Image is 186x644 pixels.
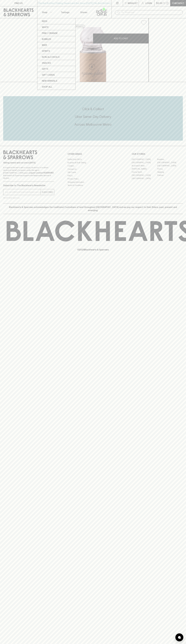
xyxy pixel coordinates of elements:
a: Non Alcoholic [37,54,75,60]
a: SHOP ALL [37,84,75,90]
a: New Arrivals [37,78,75,84]
p: Non Alcoholic [42,55,60,59]
img: bubble-icon [178,636,181,639]
a: Snacks [37,60,75,66]
p: Snacks [42,61,51,65]
p: Beer [42,43,47,47]
a: Beer [37,42,75,48]
a: Reds [37,18,75,24]
p: Reds [42,20,47,23]
a: Pink / Orange [37,30,75,36]
p: SHOP ALL [42,85,52,88]
a: Gifts [37,66,75,72]
p: Spirits [42,49,50,53]
a: White [37,24,75,30]
a: Bubbles [37,36,75,42]
a: Gift Cards [37,72,75,78]
a: Spirits [37,48,75,54]
p: Gift Cards [42,73,55,76]
p: New Arrivals [42,79,57,82]
p: Gifts [42,67,48,70]
p: White [42,26,49,29]
p: Pink / Orange [42,32,58,35]
p: Bubbles [42,38,51,41]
